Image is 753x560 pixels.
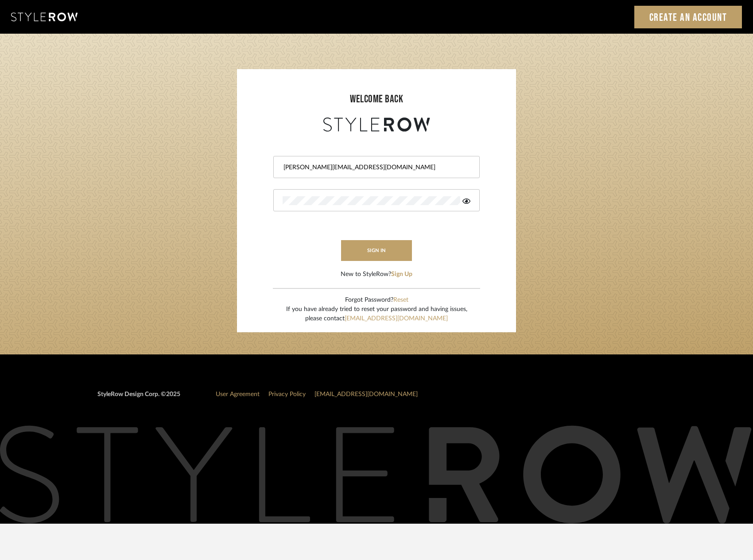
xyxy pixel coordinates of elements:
[283,163,468,172] input: Email Address
[268,391,306,397] a: Privacy Policy
[341,270,412,279] div: New to StyleRow?
[97,390,180,406] div: StyleRow Design Corp. ©2025
[391,270,412,279] button: Sign Up
[286,305,467,323] div: If you have already tried to reset your password and having issues, please contact
[286,296,467,305] div: Forgot Password?
[345,315,448,322] a: [EMAIL_ADDRESS][DOMAIN_NAME]
[634,6,742,28] a: Create an Account
[246,91,507,107] div: welcome back
[393,296,408,305] button: Reset
[216,391,260,397] a: User Agreement
[314,391,418,397] a: [EMAIL_ADDRESS][DOMAIN_NAME]
[341,240,412,261] button: sign in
